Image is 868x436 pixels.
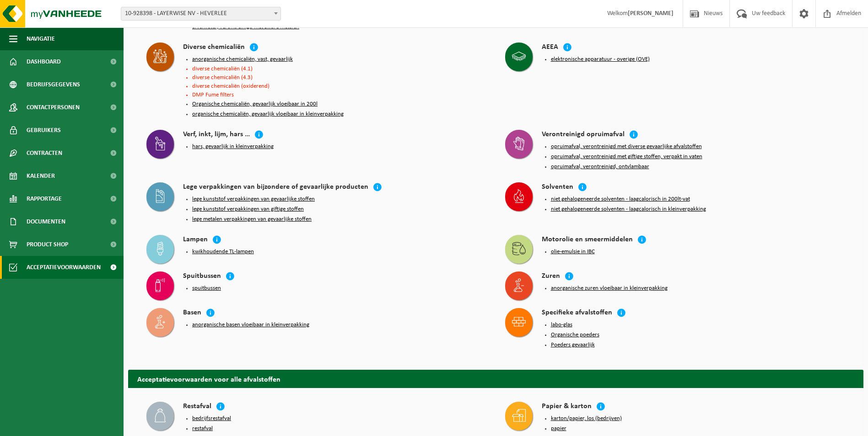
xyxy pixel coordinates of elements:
button: restafval [192,425,213,432]
li: diverse chemicaliën (oxiderend) [192,83,487,89]
button: anorganische chemicaliën, vast, gevaarlijk [192,56,293,63]
button: opruimafval, verontreinigd met giftige stoffen, verpakt in vaten [551,153,702,160]
button: anorganische zuren vloeibaar in kleinverpakking [551,285,668,292]
button: Organische chemicaliën, gevaarlijk vloeibaar in 200l [192,101,318,108]
span: 10-928398 - LAYERWISE NV - HEVERLEE [121,7,281,21]
h4: Papier & karton [542,402,592,412]
button: anorganische basen vloeibaar in kleinverpakking [192,321,309,329]
button: karton/papier, los (bedrijven) [551,415,622,422]
li: diverse chemicaliën (4.1) [192,66,487,72]
button: opruimafval, verontreinigd, ontvlambaar [551,163,649,170]
button: organische chemicaliën, gevaarlijk vloeibaar in kleinverpakking [192,111,344,118]
span: Gebruikers [27,119,61,142]
span: Rapportage [27,187,62,210]
button: labo-glas [551,321,572,329]
span: Acceptatievoorwaarden [27,256,101,279]
h4: AEEA [542,43,558,53]
h4: Zuren [542,271,560,282]
button: bedrijfsrestafval [192,415,231,422]
h4: Lampen [183,235,208,245]
button: kwikhoudende TL-lampen [192,248,254,255]
li: diverse chemicaliën (4.3) [192,74,487,80]
span: Contracten [27,142,62,165]
span: Bedrijfsgegevens [27,73,80,96]
h4: Motorolie en smeermiddelen [542,235,633,245]
h2: Acceptatievoorwaarden voor alle afvalstoffen [128,370,863,388]
span: Navigatie [27,27,55,50]
li: DMP Fume filters [192,92,487,98]
span: Kalender [27,165,55,187]
button: hars, gevaarlijk in kleinverpakking [192,143,274,150]
span: Product Shop [27,233,68,256]
h4: Verontreinigd opruimafval [542,130,625,140]
h4: Solventen [542,182,573,193]
h4: Lege verpakkingen van bijzondere of gevaarlijke producten [183,182,368,193]
button: lege kunststof verpakkingen van giftige stoffen [192,206,304,213]
button: elektronische apparatuur - overige (OVE) [551,56,650,63]
button: niet gehalogeneerde solventen - laagcalorisch in 200lt-vat [551,196,690,203]
h4: Specifieke afvalstoffen [542,308,612,319]
button: Poeders gevaarlijk [551,341,595,349]
span: Dashboard [27,50,61,73]
button: niet gehalogeneerde solventen - laagcalorisch in kleinverpakking [551,206,706,213]
h4: Diverse chemicaliën [183,43,245,53]
button: spuitbussen [192,285,221,292]
span: Contactpersonen [27,96,80,119]
button: opruimafval, verontreinigd met diverse gevaarlijke afvalstoffen [551,143,702,150]
button: lege kunststof verpakkingen van gevaarlijke stoffen [192,196,315,203]
strong: [PERSON_NAME] [628,10,674,17]
button: papier [551,425,566,432]
span: 10-928398 - LAYERWISE NV - HEVERLEE [121,7,280,20]
h4: Basen [183,308,201,319]
button: Organische poeders [551,331,599,339]
button: lege metalen verpakkingen van gevaarlijke stoffen [192,216,312,223]
h4: Spuitbussen [183,271,221,282]
span: Documenten [27,210,65,233]
h4: Verf, inkt, lijm, hars … [183,130,250,140]
h4: Restafval [183,402,211,412]
button: olie-emulsie in IBC [551,248,595,255]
